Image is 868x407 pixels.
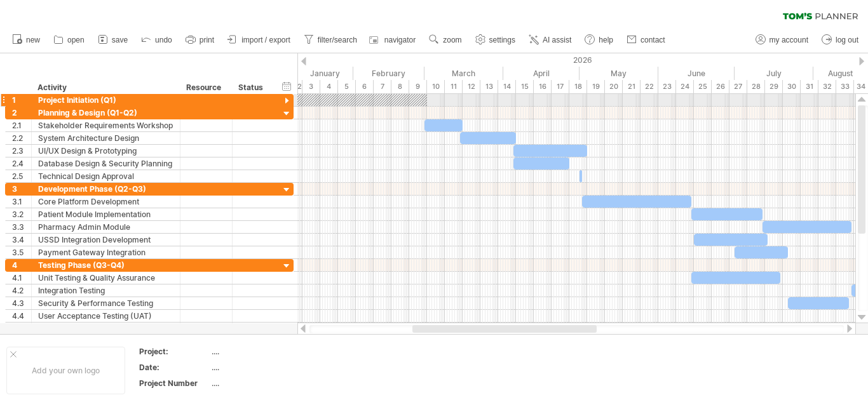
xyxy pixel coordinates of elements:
[37,81,173,94] div: Activity
[12,94,31,106] div: 1
[50,32,88,48] a: open
[694,80,712,93] div: 25
[12,284,31,297] div: 4.2
[38,145,173,157] div: UI/UX Design & Prototyping
[676,80,694,93] div: 24
[581,32,617,48] a: help
[275,67,353,80] div: January 2026
[356,80,374,93] div: 6
[186,81,225,94] div: Resource
[38,94,173,106] div: Project Initiation (Q1)
[599,36,613,44] span: help
[463,80,480,93] div: 12
[95,32,132,48] a: save
[427,80,445,93] div: 10
[241,36,290,44] span: import / export
[38,132,173,144] div: System Architecture Design
[374,80,391,93] div: 7
[472,32,519,48] a: settings
[818,80,836,93] div: 32
[12,246,31,258] div: 3.5
[12,132,31,144] div: 2.2
[38,221,173,233] div: Pharmacy Admin Module
[67,36,85,44] span: open
[338,80,356,93] div: 5
[38,157,173,170] div: Database Design & Security Planning
[480,80,498,93] div: 13
[38,310,173,322] div: User Acceptance Testing (UAT)
[38,284,173,297] div: Integration Testing
[443,36,461,44] span: zoom
[752,32,812,48] a: my account
[112,36,128,44] span: save
[489,36,515,44] span: settings
[818,32,862,48] a: log out
[641,36,665,44] span: contact
[182,32,218,48] a: print
[526,32,575,48] a: AI assist
[623,32,669,48] a: contact
[38,170,173,182] div: Technical Design Approval
[587,80,605,93] div: 19
[9,32,44,48] a: new
[12,196,31,208] div: 3.1
[658,80,676,93] div: 23
[623,80,641,93] div: 21
[38,107,173,119] div: Planning & Design (Q1-Q2)
[224,32,294,48] a: import / export
[320,80,338,93] div: 4
[12,297,31,309] div: 4.3
[318,36,357,44] span: filter/search
[38,259,173,271] div: Testing Phase (Q3-Q4)
[12,323,31,335] div: 4.5
[409,80,427,93] div: 9
[516,80,534,93] div: 15
[38,183,173,195] div: Development Phase (Q2-Q3)
[391,80,409,93] div: 8
[712,80,729,93] div: 26
[12,221,31,233] div: 3.3
[38,323,173,335] div: Testing Completion Approval
[580,67,658,80] div: May 2026
[498,80,516,93] div: 14
[735,67,813,80] div: July 2026
[38,119,173,131] div: Stakeholder Requirements Workshop
[301,32,361,48] a: filter/search
[238,81,266,94] div: Status
[658,67,735,80] div: June 2026
[12,119,31,131] div: 2.1
[12,310,31,322] div: 4.4
[12,183,31,195] div: 3
[6,347,125,394] div: Add your own logo
[212,378,318,389] div: ....
[426,32,465,48] a: zoom
[200,36,214,44] span: print
[155,36,172,44] span: undo
[139,378,209,389] div: Project Number
[747,80,765,93] div: 28
[12,145,31,157] div: 2.3
[543,36,571,44] span: AI assist
[424,67,503,80] div: March 2026
[836,36,858,44] span: log out
[12,272,31,284] div: 4.1
[12,107,31,119] div: 2
[552,80,569,93] div: 17
[139,346,209,357] div: Project:
[212,346,318,357] div: ....
[38,208,173,220] div: Patient Module Implementation
[770,36,808,44] span: my account
[38,196,173,208] div: Core Platform Development
[38,297,173,309] div: Security & Performance Testing
[12,170,31,182] div: 2.5
[384,36,416,44] span: navigator
[212,362,318,373] div: ....
[765,80,783,93] div: 29
[12,208,31,220] div: 3.2
[503,67,580,80] div: April 2026
[783,80,801,93] div: 30
[38,272,173,284] div: Unit Testing & Quality Assurance
[138,32,176,48] a: undo
[445,80,463,93] div: 11
[12,234,31,246] div: 3.4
